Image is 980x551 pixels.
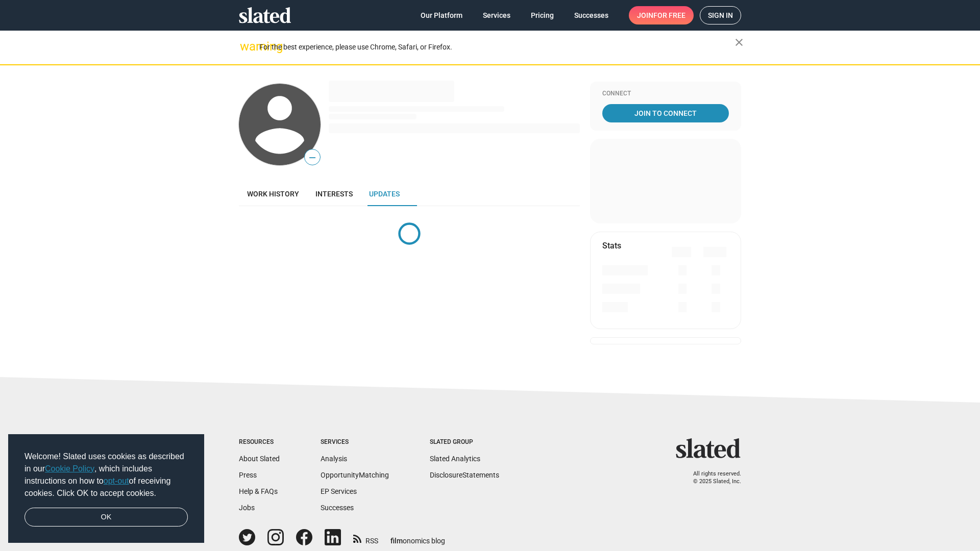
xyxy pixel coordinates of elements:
a: Help & FAQs [239,487,278,495]
a: Pricing [523,6,562,24]
span: Work history [247,190,299,198]
div: For the best experience, please use Chrome, Safari, or Firefox. [259,40,735,54]
a: OpportunityMatching [321,471,389,479]
a: opt-out [104,477,129,485]
div: Slated Group [430,438,499,446]
a: EP Services [321,487,357,495]
a: Slated Analytics [430,455,480,463]
a: Successes [321,504,354,512]
a: Interests [307,182,361,206]
a: filmonomics blog [390,528,445,546]
span: Successes [574,6,608,24]
a: Services [475,6,519,24]
a: Jobs [239,504,255,512]
a: Press [239,471,257,479]
a: Successes [566,6,617,24]
a: Join To Connect [602,104,729,122]
a: Work history [239,182,307,206]
div: cookieconsent [8,434,204,543]
p: All rights reserved. © 2025 Slated, Inc. [682,470,741,485]
a: Joinfor free [629,6,694,24]
a: Cookie Policy [45,464,94,473]
span: Sign in [708,7,733,24]
span: film [390,537,403,545]
div: Connect [602,90,729,98]
a: RSS [353,530,378,546]
span: for free [653,6,685,24]
a: dismiss cookie message [24,508,188,527]
a: DisclosureStatements [430,471,499,479]
mat-icon: warning [240,40,252,53]
span: Updates [369,190,400,198]
a: Sign in [700,6,741,24]
span: Services [483,6,510,24]
span: Join [637,6,685,24]
a: Our Platform [412,6,471,24]
a: Analysis [321,455,347,463]
mat-card-title: Stats [602,240,621,251]
span: Interests [315,190,353,198]
a: About Slated [239,455,280,463]
span: — [305,151,320,164]
span: Pricing [531,6,554,24]
a: Updates [361,182,408,206]
span: Join To Connect [604,104,727,122]
div: Resources [239,438,280,446]
span: Our Platform [421,6,462,24]
span: Welcome! Slated uses cookies as described in our , which includes instructions on how to of recei... [24,450,188,499]
mat-icon: close [733,36,745,48]
div: Services [321,438,389,446]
